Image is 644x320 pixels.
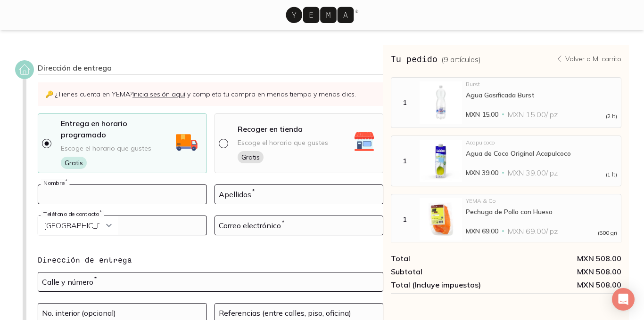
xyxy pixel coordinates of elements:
div: 1 [393,215,416,224]
div: Subtotal [391,267,506,276]
span: Escoge el horario que gustes [238,138,328,147]
div: Open Intercom Messenger [612,288,635,311]
span: MXN 39.00 [466,168,498,177]
p: ¿Tienes cuenta en YEMA? y completa tu compra en menos tiempo y menos clics. [38,82,383,106]
div: Burst [466,81,617,87]
div: MXN 508.00 [506,267,621,276]
div: Dirección de entrega [38,63,383,75]
a: Volver a Mi carrito [556,55,621,63]
div: MXN 508.00 [506,254,621,263]
div: 1 [393,98,416,107]
div: Total (Incluye impuestos) [391,280,506,289]
span: ( 9 artículos ) [441,55,481,64]
span: (500 gr) [598,230,617,236]
img: Agua Gasificada Burst [420,81,462,124]
label: Teléfono de contacto [41,210,104,217]
h3: Tu pedido [391,53,481,65]
span: (1 lt) [606,172,617,177]
a: Inicia sesión aquí [132,90,185,98]
span: Gratis [61,157,87,169]
span: Gratis [238,151,264,163]
div: Agua de Coco Original Acapulcoco [466,149,617,158]
p: Volver a Mi carrito [565,55,621,63]
span: Escoge el horario que gustes [61,144,151,153]
span: (2 lt) [606,113,617,119]
p: Entrega en horario programado [61,118,173,140]
span: MXN 508.00 [506,280,621,289]
span: MXN 15.00 [466,110,498,119]
div: Acapulcoco [466,140,617,145]
h4: Dirección de entrega [38,254,383,265]
div: Agua Gasificada Burst [466,91,617,99]
div: Total [391,254,506,263]
span: Key [45,90,53,98]
span: MXN 69.00 [466,226,498,236]
label: Nombre [41,179,70,186]
div: Pechuga de Pollo con Hueso [466,208,617,216]
p: Recoger en tienda [238,123,303,135]
span: MXN 39.00 / pz [508,168,558,177]
div: 1 [393,157,416,165]
div: YEMA & Co [466,198,617,204]
span: MXN 69.00 / pz [508,226,558,236]
img: Agua de Coco Original Acapulcoco [420,140,462,182]
img: Pechuga de Pollo con Hueso [420,198,462,240]
span: MXN 15.00 / pz [508,110,558,119]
